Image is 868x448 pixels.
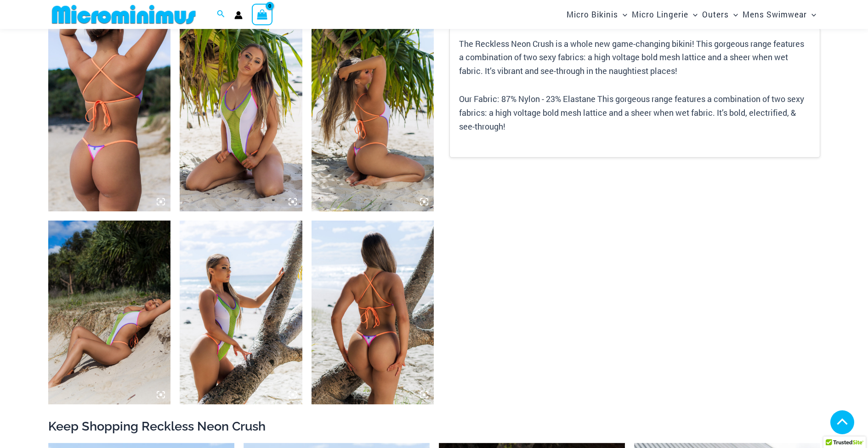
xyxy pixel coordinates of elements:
[688,3,698,26] span: Menu Toggle
[740,3,818,26] a: Mens SwimwearMenu ToggleMenu Toggle
[459,92,810,133] p: Our Fabric: 87% Nylon - 23% Elastane This gorgeous range features a combination of two sexy fabri...
[48,418,820,434] h2: Keep Shopping Reckless Neon Crush
[632,3,688,26] span: Micro Lingerie
[48,4,199,25] img: MM SHOP LOGO FLAT
[702,3,729,26] span: Outers
[312,221,434,404] img: Reckless Neon Crush Lime Crush 879 One Piece
[567,3,618,26] span: Micro Bikinis
[729,3,738,26] span: Menu Toggle
[252,4,273,25] a: View Shopping Cart, empty
[564,3,630,26] a: Micro BikinisMenu ToggleMenu Toggle
[618,3,627,26] span: Menu Toggle
[180,221,302,404] img: Reckless Neon Crush Lime Crush 879 One Piece
[459,37,810,78] p: The Reckless Neon Crush is a whole new game-changing bikini! This gorgeous range features a combi...
[807,3,816,26] span: Menu Toggle
[563,1,820,28] nav: Site Navigation
[700,3,740,26] a: OutersMenu ToggleMenu Toggle
[743,3,807,26] span: Mens Swimwear
[217,9,225,21] a: Search icon link
[180,28,302,211] img: Reckless Neon Crush Lime Crush 879 One Piece
[630,3,700,26] a: Micro LingerieMenu ToggleMenu Toggle
[48,221,171,404] img: Reckless Neon Crush Lime Crush 879 One Piece
[48,28,171,211] img: Reckless Neon Crush Lime Crush 879 One Piece
[234,11,243,19] a: Account icon link
[312,28,434,211] img: Reckless Neon Crush Lime Crush 879 One Piece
